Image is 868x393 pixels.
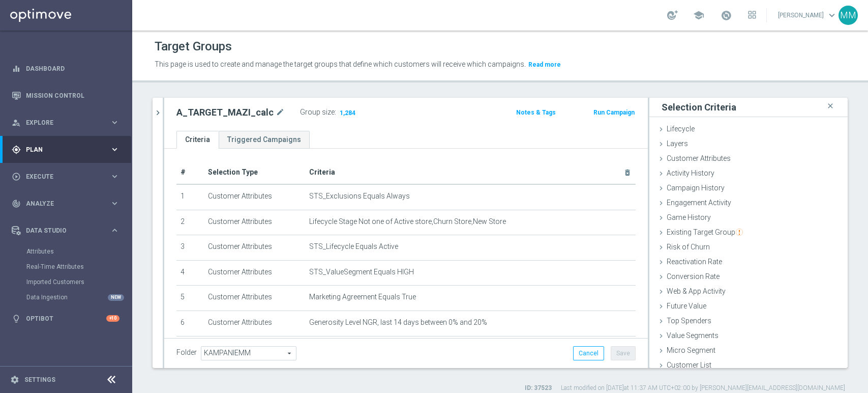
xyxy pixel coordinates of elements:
[176,311,204,336] td: 6
[667,169,714,177] span: Activity History
[839,6,858,25] div: MM
[667,184,725,192] span: Campaign History
[667,125,695,133] span: Lifecycle
[276,106,285,119] i: mode_edit
[204,161,305,184] th: Selection Type
[26,82,119,109] a: Mission Control
[176,235,204,261] td: 3
[110,118,119,127] i: keyboard_arrow_right
[26,293,106,301] a: Data Ingestion
[153,108,163,118] i: chevron_right
[176,336,204,361] td: 7
[110,199,119,208] i: keyboard_arrow_right
[24,377,55,383] a: Settings
[825,99,835,113] i: close
[153,98,163,128] button: chevron_right
[204,210,305,235] td: Customer Attributes
[110,226,119,235] i: keyboard_arrow_right
[561,384,845,392] label: Last modified on [DATE] at 11:37 AM UTC+02:00 by [PERSON_NAME][EMAIL_ADDRESS][DOMAIN_NAME]
[12,172,21,181] i: play_circle_outline
[12,118,110,127] div: Explore
[11,227,120,235] button: Data Studio keyboard_arrow_right
[309,217,506,226] span: Lifecycle Stage Not one of Active store,Churn Store,New Store
[573,346,604,360] button: Cancel
[12,199,110,208] div: Analyze
[204,235,305,261] td: Customer Attributes
[26,274,131,290] div: Imported Customers
[26,55,119,82] a: Dashboard
[667,287,726,295] span: Web & App Activity
[667,317,711,325] span: Top Spenders
[309,192,410,201] span: STS_Exclusions Equals Always
[176,106,274,119] h2: A_TARGET_MAZI_calc
[12,145,21,154] i: gps_fixed
[527,59,562,70] button: Read more
[176,131,219,149] a: Criteria
[11,315,120,323] button: lightbulb Optibot +10
[309,268,414,276] span: STS_ValueSegment Equals HIGH
[219,131,310,149] a: Triggered Campaigns
[667,154,731,162] span: Customer Attributes
[12,305,119,332] div: Optibot
[667,243,710,251] span: Risk of Churn
[667,272,720,280] span: Conversion Rate
[693,10,704,21] span: school
[204,260,305,286] td: Customer Attributes
[176,260,204,286] td: 4
[155,39,232,54] h1: Target Groups
[12,118,21,127] i: person_search
[309,293,416,301] span: Marketing Agreement Equals True
[662,101,736,113] h3: Selection Criteria
[176,210,204,235] td: 2
[12,145,110,154] div: Plan
[592,107,636,118] button: Run Campaign
[515,107,557,118] button: Notes & Tags
[26,244,131,259] div: Attributes
[12,55,119,82] div: Dashboard
[26,263,106,271] a: Real-Time Attributes
[204,286,305,311] td: Customer Attributes
[26,247,106,256] a: Attributes
[667,331,719,340] span: Value Segments
[667,139,688,148] span: Layers
[11,92,120,100] div: Mission Control
[623,169,632,177] i: delete_forever
[176,348,197,357] label: Folder
[525,384,552,392] label: ID: 37523
[11,119,120,127] button: person_search Explore keyboard_arrow_right
[176,161,204,184] th: #
[26,120,110,126] span: Explore
[26,228,110,234] span: Data Studio
[667,228,743,236] span: Existing Target Group
[12,314,21,323] i: lightbulb
[611,346,636,360] button: Save
[11,65,120,73] button: equalizer Dashboard
[667,258,722,266] span: Reactivation Rate
[10,375,19,384] i: settings
[26,174,110,180] span: Execute
[26,290,131,305] div: Data Ingestion
[777,8,839,23] a: [PERSON_NAME]keyboard_arrow_down
[12,172,110,181] div: Execute
[204,311,305,336] td: Customer Attributes
[667,361,711,369] span: Customer List
[667,346,715,354] span: Micro Segment
[26,147,110,153] span: Plan
[11,200,120,208] button: track_changes Analyze keyboard_arrow_right
[309,242,398,251] span: STS_Lifecycle Equals Active
[26,201,110,207] span: Analyze
[12,82,119,109] div: Mission Control
[667,302,706,310] span: Future Value
[11,146,120,154] button: gps_fixed Plan keyboard_arrow_right
[110,145,119,154] i: keyboard_arrow_right
[11,173,120,181] button: play_circle_outline Execute keyboard_arrow_right
[155,60,526,68] span: This page is used to create and manage the target groups that define which customers will receive...
[339,109,356,119] span: 1,284
[12,64,21,73] i: equalizer
[204,184,305,210] td: Customer Attributes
